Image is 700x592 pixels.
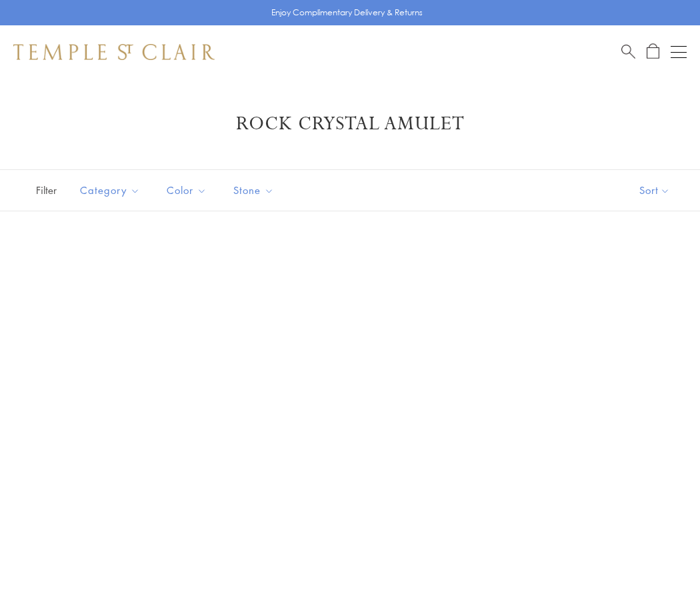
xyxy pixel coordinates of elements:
[647,43,659,60] a: Open Shopping Bag
[160,182,217,199] span: Color
[13,44,215,60] img: Temple St. Clair
[73,182,150,199] span: Category
[227,182,284,199] span: Stone
[671,44,687,60] button: Open navigation
[621,43,635,60] a: Search
[33,112,667,136] h1: Rock Crystal Amulet
[609,170,700,211] button: Show sort by
[271,6,423,19] p: Enjoy Complimentary Delivery & Returns
[223,175,284,205] button: Stone
[70,175,150,205] button: Category
[157,175,217,205] button: Color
